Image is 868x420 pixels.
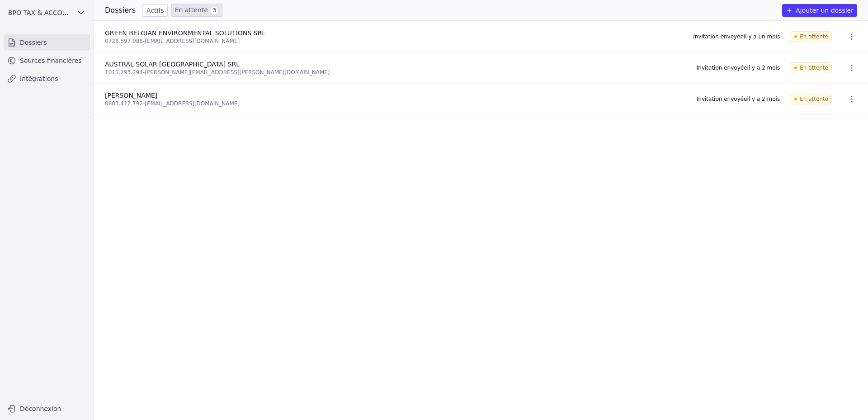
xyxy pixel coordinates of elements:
[791,31,832,42] span: En attente
[791,62,832,73] span: En attente
[105,92,157,99] span: [PERSON_NAME]
[105,69,686,76] div: 1011.293.294 - [PERSON_NAME][EMAIL_ADDRESS][PERSON_NAME][DOMAIN_NAME]
[143,4,168,17] a: Actifs
[105,5,136,16] h3: Dossiers
[105,29,265,37] span: GREEN BELGIAN ENVIRONMENTAL SOLUTIONS SRL
[4,71,90,87] a: Intégrations
[4,5,90,20] button: BPO TAX & ACCOUNTANCY SRL
[697,95,780,103] div: Invitation envoyée il y a 2 mois
[693,33,780,40] div: Invitation envoyée il y a un mois
[171,4,222,17] a: En attente 3
[210,6,219,15] span: 3
[4,52,90,69] a: Sources financières
[105,38,682,45] div: 0728.597.088 - [EMAIL_ADDRESS][DOMAIN_NAME]
[4,34,90,51] a: Dossiers
[791,94,832,104] span: En attente
[782,4,857,17] button: Ajouter un dossier
[8,8,73,17] span: BPO TAX & ACCOUNTANCY SRL
[105,100,686,107] div: 0803.412.792 - [EMAIL_ADDRESS][DOMAIN_NAME]
[105,61,240,68] span: AUSTRAL SOLAR [GEOGRAPHIC_DATA] SRL
[4,401,90,416] button: Déconnexion
[697,64,780,71] div: Invitation envoyée il y a 2 mois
